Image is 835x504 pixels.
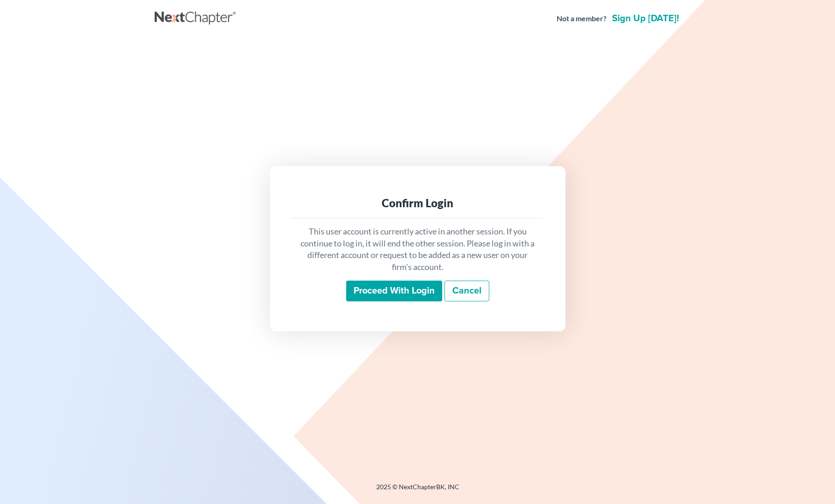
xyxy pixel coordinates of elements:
[445,281,489,302] a: Cancel
[610,14,681,23] a: Sign up [DATE]!
[346,281,442,302] input: Proceed with login
[300,196,536,210] div: Confirm Login
[155,482,681,499] div: 2025 © NextChapterBK, INC
[300,226,536,273] p: This user account is currently active in another session. If you continue to log in, it will end ...
[557,13,607,24] strong: Not a member?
